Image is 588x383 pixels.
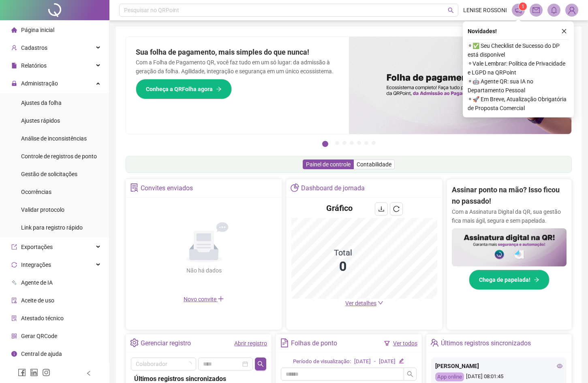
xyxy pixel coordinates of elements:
div: [PERSON_NAME] [435,362,562,370]
div: Não há dados [167,266,241,275]
span: search [407,371,413,377]
span: solution [130,183,139,192]
span: Exportações [21,244,53,250]
span: Integrações [21,262,51,268]
span: file-text [280,338,289,347]
span: arrow-right [216,86,222,92]
span: lock [11,81,17,86]
p: Com a Assinatura Digital da QR, sua gestão fica mais ágil, segura e sem papelada. [452,207,567,225]
sup: 1 [519,2,527,11]
span: Atestado técnico [21,315,64,321]
span: search [448,7,454,13]
h4: Gráfico [326,202,353,214]
span: team [430,338,439,347]
span: Novidades ! [468,27,497,36]
span: Administração [21,80,58,87]
div: [DATE] [379,357,396,366]
button: 4 [350,141,354,145]
button: 1 [322,141,328,147]
div: Período de visualização: [293,357,351,366]
span: ⚬ Vale Lembrar: Política de Privacidade e LGPD na QRPoint [468,59,569,77]
span: Novo convite [184,296,224,302]
span: Ver detalhes [345,300,376,306]
div: - [374,357,376,366]
h2: Sua folha de pagamento, mais simples do que nunca! [136,47,339,58]
span: sync [11,262,17,268]
span: LENISE ROSSONI [463,6,507,15]
span: Contabilidade [357,161,391,168]
span: left [86,370,92,376]
div: [DATE] [354,357,371,366]
div: [DATE] 08:01:45 [435,372,562,382]
span: facebook [18,368,26,377]
span: edit [399,358,404,364]
span: Ajustes rápidos [21,117,60,124]
span: close [561,28,567,34]
span: filter [384,340,390,346]
div: Convites enviados [141,181,193,195]
span: file [11,63,17,68]
span: Conheça a QRFolha agora [146,85,213,94]
button: Chega de papelada! [469,270,550,290]
img: banner%2F02c71560-61a6-44d4-94b9-c8ab97240462.png [452,228,567,266]
a: Ver todos [393,340,417,347]
span: export [11,244,17,250]
span: ⚬ 🚀 Em Breve, Atualização Obrigatória de Proposta Comercial [468,95,569,113]
span: Central de ajuda [21,351,62,357]
span: Ajustes da folha [21,100,62,106]
div: Gerenciar registro [141,336,191,350]
span: linkedin [30,368,38,377]
button: 5 [357,141,361,145]
span: qrcode [11,333,17,339]
button: 2 [335,141,339,145]
span: audit [11,298,17,303]
span: Gestão de solicitações [21,171,77,177]
span: Cadastros [21,45,47,51]
span: search [257,361,264,367]
span: ⚬ ✅ Seu Checklist de Sucesso do DP está disponível [468,41,569,59]
div: App online [435,372,464,382]
span: pie-chart [291,183,299,192]
span: Link para registro rápido [21,224,83,231]
span: Agente de IA [21,279,53,286]
span: bell [550,6,558,14]
span: Relatórios [21,62,47,69]
span: Análise de inconsistências [21,135,87,142]
button: 3 [342,141,346,145]
span: Aceite de uso [21,297,54,304]
span: Ocorrências [21,189,51,195]
div: Dashboard de jornada [301,181,365,195]
span: notification [515,6,522,14]
h2: Assinar ponto na mão? Isso ficou no passado! [452,184,567,207]
button: 7 [372,141,376,145]
span: user-add [11,45,17,51]
span: down [378,300,383,306]
span: ⚬ 🤖 Agente QR: sua IA no Departamento Pessoal [468,77,569,95]
a: Ver detalhes down [345,300,383,306]
button: 6 [364,141,368,145]
span: Gerar QRCode [21,333,57,339]
span: loading [187,361,192,366]
span: reload [393,206,400,212]
span: Validar protocolo [21,206,64,213]
span: solution [11,315,17,321]
span: Página inicial [21,27,54,33]
button: Conheça a QRFolha agora [136,79,232,99]
span: download [378,206,385,212]
span: Painel de controle [306,161,351,168]
span: home [11,27,17,33]
span: plus [218,296,224,302]
span: mail [532,6,540,14]
span: Chega de papelada! [479,275,530,284]
div: Últimos registros sincronizados [441,336,531,350]
p: Com a Folha de Pagamento QR, você faz tudo em um só lugar: da admissão à geração da folha. Agilid... [136,58,339,76]
span: arrow-right [534,277,539,283]
img: 76130 [566,4,578,16]
span: Controle de registros de ponto [21,153,97,160]
img: banner%2F8d14a306-6205-4263-8e5b-06e9a85ad873.png [349,37,572,134]
span: eye [557,363,562,369]
span: instagram [42,368,50,377]
span: 1 [522,4,524,9]
span: info-circle [11,351,17,357]
span: setting [130,338,139,347]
